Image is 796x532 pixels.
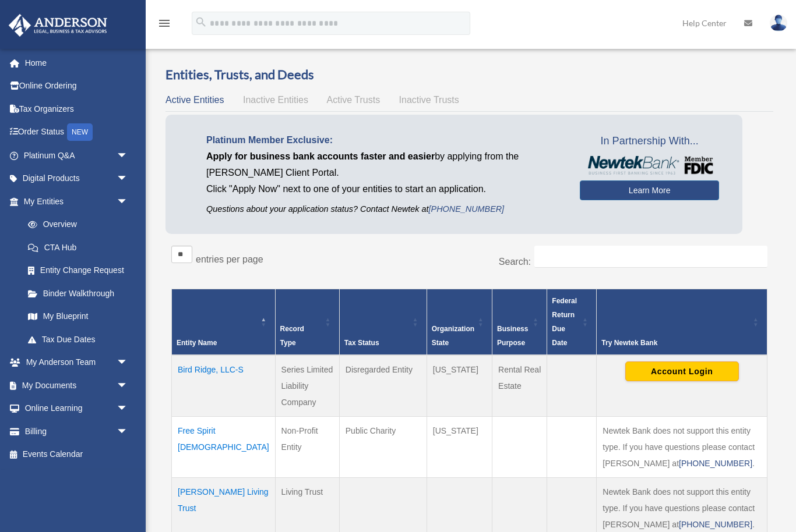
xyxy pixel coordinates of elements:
[117,190,140,214] span: arrow_drop_down
[117,397,140,421] span: arrow_drop_down
[67,123,93,141] div: NEW
[492,355,547,417] td: Rental Real Estate
[339,355,427,417] td: Disregarded Entity
[8,397,146,420] a: Online Learningarrow_drop_down
[339,289,427,355] th: Tax Status: Activate to sort
[117,167,140,191] span: arrow_drop_down
[196,254,263,264] label: entries per page
[8,443,146,466] a: Events Calendar
[157,16,171,30] i: menu
[117,374,140,398] span: arrow_drop_down
[601,336,749,350] div: Try Newtek Bank
[206,132,562,148] p: Platinum Member Exclusive:
[492,289,547,355] th: Business Purpose: Activate to sort
[580,180,719,200] a: Learn More
[165,66,773,84] h3: Entities, Trusts, and Deeds
[8,420,146,443] a: Billingarrow_drop_down
[8,51,146,75] a: Home
[625,361,739,381] button: Account Login
[597,289,767,355] th: Try Newtek Bank : Activate to sort
[344,339,379,347] span: Tax Status
[427,416,492,477] td: [US_STATE]
[432,325,474,347] span: Organization State
[117,351,140,375] span: arrow_drop_down
[497,325,528,347] span: Business Purpose
[16,259,140,282] a: Entity Change Request
[770,15,787,31] img: User Pic
[275,416,339,477] td: Non-Profit Entity
[16,328,140,351] a: Tax Due Dates
[16,236,140,259] a: CTA Hub
[625,366,739,375] a: Account Login
[8,75,146,98] a: Online Ordering
[206,181,562,197] p: Click "Apply Now" next to one of your entities to start an application.
[275,355,339,417] td: Series Limited Liability Company
[429,204,505,214] a: [PHONE_NUMBER]
[597,416,767,477] td: Newtek Bank does not support this entity type. If you have questions please contact [PERSON_NAME]...
[172,416,276,477] td: Free Spirit [DEMOGRAPHIC_DATA]
[8,351,146,374] a: My Anderson Teamarrow_drop_down
[327,95,381,105] span: Active Trusts
[275,289,339,355] th: Record Type: Activate to sort
[206,151,435,161] span: Apply for business bank accounts faster and easier
[8,120,146,144] a: Order StatusNEW
[165,95,224,105] span: Active Entities
[195,16,207,29] i: search
[172,289,276,355] th: Entity Name: Activate to invert sorting
[427,289,492,355] th: Organization State: Activate to sort
[8,167,146,190] a: Digital Productsarrow_drop_down
[16,213,134,236] a: Overview
[679,520,752,529] a: [PHONE_NUMBER]
[8,144,146,167] a: Platinum Q&Aarrow_drop_down
[8,97,146,120] a: Tax Organizers
[206,148,562,181] p: by applying from the [PERSON_NAME] Client Portal.
[5,14,111,37] img: Anderson Advisors Platinum Portal
[243,95,308,105] span: Inactive Entities
[177,339,217,347] span: Entity Name
[499,257,531,267] label: Search:
[16,282,140,305] a: Binder Walkthrough
[427,355,492,417] td: [US_STATE]
[8,374,146,397] a: My Documentsarrow_drop_down
[117,420,140,444] span: arrow_drop_down
[117,144,140,168] span: arrow_drop_down
[8,190,140,213] a: My Entitiesarrow_drop_down
[586,156,713,175] img: NewtekBankLogoSM.png
[206,202,562,217] p: Questions about your application status? Contact Newtek at
[172,355,276,417] td: Bird Ridge, LLC-S
[552,297,577,347] span: Federal Return Due Date
[280,325,304,347] span: Record Type
[399,95,459,105] span: Inactive Trusts
[679,459,752,468] a: [PHONE_NUMBER]
[339,416,427,477] td: Public Charity
[157,20,171,30] a: menu
[547,289,597,355] th: Federal Return Due Date: Activate to sort
[580,132,719,151] span: In Partnership With...
[16,305,140,328] a: My Blueprint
